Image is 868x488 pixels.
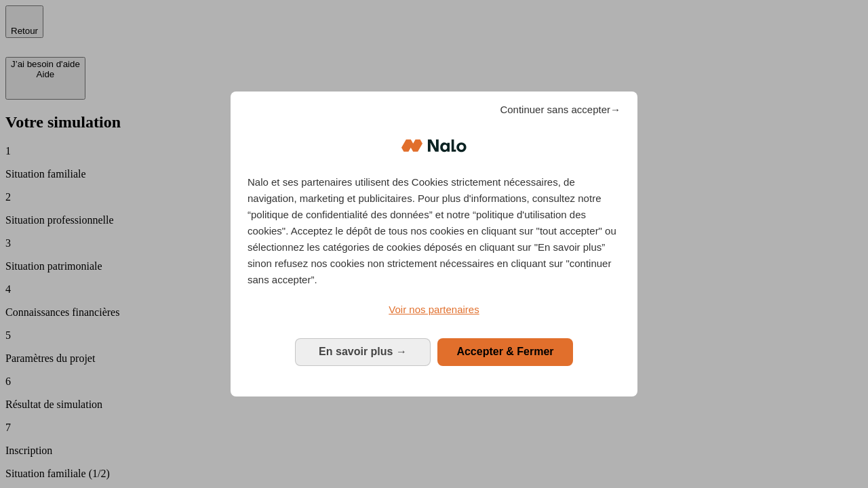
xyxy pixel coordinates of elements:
img: Logo [401,125,467,166]
div: Bienvenue chez Nalo Gestion du consentement [231,91,637,396]
p: Nalo et ses partenaires utilisent des Cookies strictement nécessaires, de navigation, marketing e... [248,174,620,288]
span: Continuer sans accepter→ [500,102,620,118]
button: En savoir plus: Configurer vos consentements [295,338,431,365]
span: Accepter & Fermer [456,346,553,357]
button: Accepter & Fermer: Accepter notre traitement des données et fermer [437,338,573,365]
span: En savoir plus → [319,346,407,357]
span: Voir nos partenaires [389,304,479,315]
a: Voir nos partenaires [248,302,620,318]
